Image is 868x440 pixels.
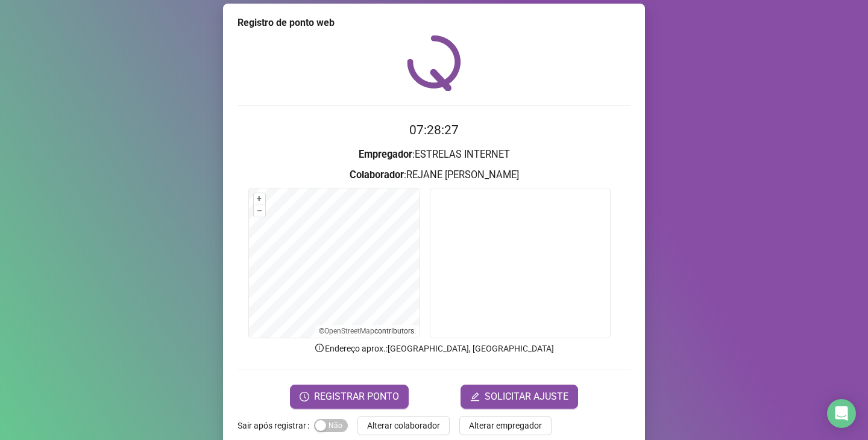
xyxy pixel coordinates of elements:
p: Endereço aprox. : [GEOGRAPHIC_DATA], [GEOGRAPHIC_DATA] [237,342,631,355]
li: © contributors. [319,327,416,335]
strong: Colaborador [350,169,404,181]
h3: : REJANE [PERSON_NAME] [237,167,631,183]
button: + [254,193,265,205]
span: Alterar empregador [469,419,542,432]
div: Open Intercom Messenger [827,399,856,428]
span: Alterar colaborador [367,419,440,432]
h3: : ESTRELAS INTERNET [237,147,631,163]
label: Sair após registrar [237,416,314,435]
div: Registro de ponto web [237,16,631,30]
span: clock-circle [300,392,309,401]
span: SOLICITAR AJUSTE [485,389,568,404]
button: editSOLICITAR AJUSTE [461,385,578,409]
button: – [254,205,265,217]
time: 07:28:27 [409,123,459,137]
button: Alterar empregador [459,416,552,435]
button: REGISTRAR PONTO [290,385,409,409]
span: info-circle [314,342,325,353]
span: edit [470,392,480,401]
span: REGISTRAR PONTO [314,389,399,404]
a: OpenStreetMap [324,327,374,335]
strong: Empregador [359,149,412,160]
button: Alterar colaborador [357,416,450,435]
img: QRPoint [407,35,461,91]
